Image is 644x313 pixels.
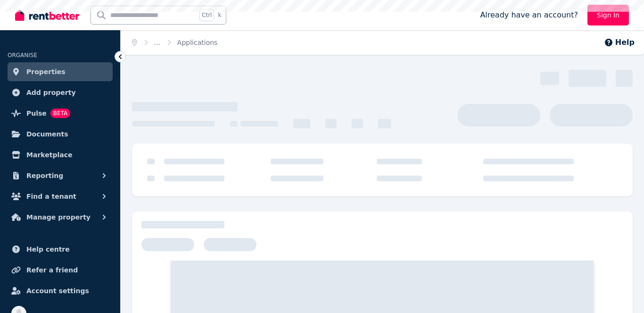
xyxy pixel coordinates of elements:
a: Documents [8,125,113,144]
a: Refer a friend [8,261,113,279]
span: Manage property [26,211,91,223]
a: Sign In [587,5,629,25]
span: Ctrl [199,9,214,21]
span: Marketplace [26,149,72,161]
span: Help centre [26,244,70,255]
button: Manage property [8,208,113,227]
a: Account settings [8,281,113,300]
span: Account settings [26,285,89,296]
span: Find a tenant [26,191,76,202]
button: Reporting [8,166,113,185]
a: PulseBETA [8,104,113,123]
span: Add property [26,87,76,98]
img: RentBetter [15,8,79,22]
button: Help [604,37,635,48]
nav: Breadcrumb [121,30,229,55]
button: Find a tenant [8,187,113,206]
span: ORGANISE [8,52,37,59]
span: Pulse [26,108,47,119]
span: k [218,11,221,19]
a: Help centre [8,240,113,259]
span: Properties [26,66,66,77]
span: Already have an account? [480,9,578,21]
span: Refer a friend [26,264,78,276]
span: ... [154,39,160,46]
a: Add property [8,83,113,102]
span: Documents [26,128,68,140]
a: Properties [8,62,113,81]
a: Marketplace [8,145,113,164]
span: Reporting [26,170,63,181]
span: BETA [50,109,70,118]
span: Applications [177,38,218,47]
